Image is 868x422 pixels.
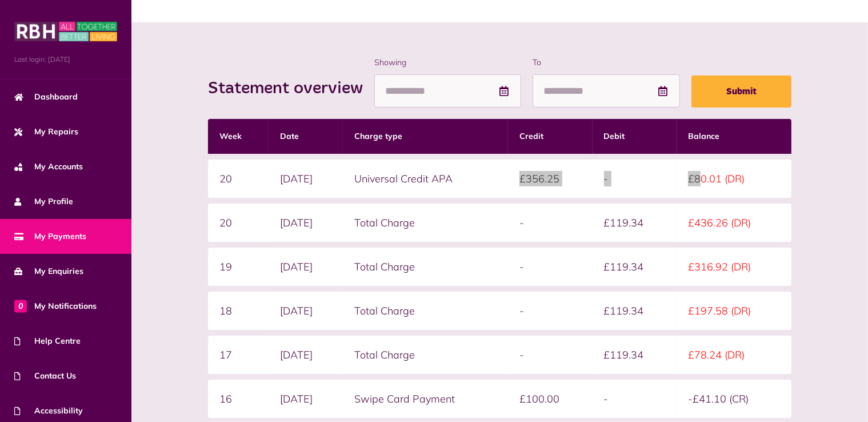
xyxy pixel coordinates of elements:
[14,54,117,65] span: Last login: [DATE]
[343,336,508,374] td: Total Charge
[14,370,76,382] span: Contact Us
[14,335,81,347] span: Help Centre
[508,160,592,198] td: £356.25
[508,292,592,330] td: -
[343,380,508,418] td: Swipe Card Payment
[508,204,592,242] td: -
[14,300,97,312] span: My Notifications
[677,380,791,418] td: -£41.10 (CR)
[677,248,791,286] td: £316.92 (DR)
[208,119,269,154] th: Week
[593,248,677,286] td: £119.34
[593,119,677,154] th: Debit
[14,230,86,242] span: My Payments
[343,248,508,286] td: Total Charge
[269,204,343,242] td: [DATE]
[593,204,677,242] td: £119.34
[208,336,269,374] td: 17
[269,119,343,154] th: Date
[343,119,508,154] th: Charge type
[343,160,508,198] td: Universal Credit APA
[14,20,117,43] img: MyRBH
[208,292,269,330] td: 18
[691,75,791,108] button: Submit
[269,160,343,198] td: [DATE]
[677,292,791,330] td: £197.58 (DR)
[508,336,592,374] td: -
[269,248,343,286] td: [DATE]
[593,160,677,198] td: -
[269,336,343,374] td: [DATE]
[14,196,73,208] span: My Profile
[14,126,78,138] span: My Repairs
[593,292,677,330] td: £119.34
[208,160,269,198] td: 20
[343,292,508,330] td: Total Charge
[677,160,791,198] td: £80.01 (DR)
[677,119,791,154] th: Balance
[508,380,592,418] td: £100.00
[343,204,508,242] td: Total Charge
[14,300,27,312] span: 0
[508,248,592,286] td: -
[14,91,78,103] span: Dashboard
[593,380,677,418] td: -
[208,248,269,286] td: 19
[508,119,592,154] th: Credit
[14,265,83,277] span: My Enquiries
[269,380,343,418] td: [DATE]
[677,204,791,242] td: £436.26 (DR)
[208,78,374,99] h2: Statement overview
[208,204,269,242] td: 20
[14,161,83,173] span: My Accounts
[14,405,83,417] span: Accessibility
[269,292,343,330] td: [DATE]
[677,336,791,374] td: £78.24 (DR)
[208,380,269,418] td: 16
[533,57,679,69] label: To
[593,336,677,374] td: £119.34
[374,57,521,69] label: Showing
